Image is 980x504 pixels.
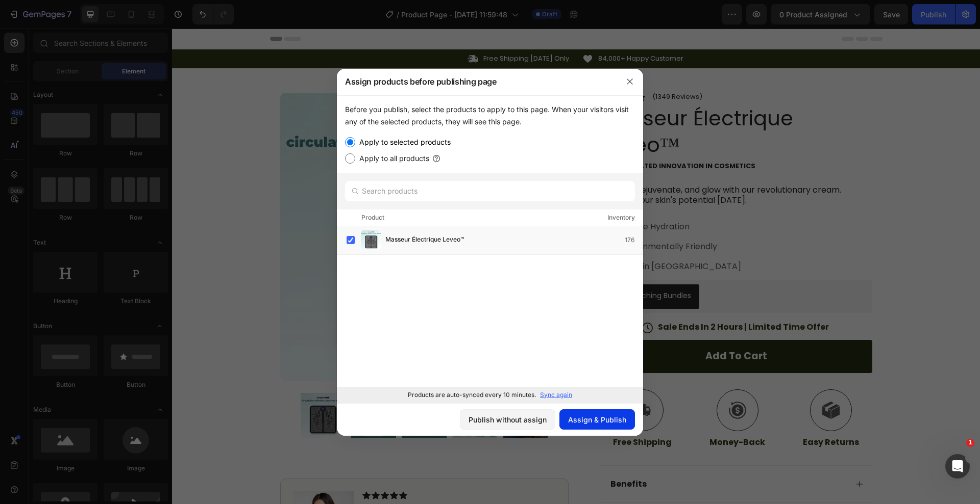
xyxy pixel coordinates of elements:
div: Product [361,213,384,223]
p: Benefits [438,450,475,461]
p: Money-Back [537,409,593,419]
p: Environmentally Friendly [446,212,569,224]
div: Assign & Publish [568,414,626,425]
button: Assign & Publish [559,409,635,430]
p: Easy Returns [631,409,687,419]
p: Sync again [540,390,572,400]
p: Free Shipping [441,409,500,419]
div: Publish without assign [469,414,547,425]
input: Search products [345,181,635,201]
p: The 2023 Rated Innovation in Cosmetics [429,134,699,142]
p: Sale Ends In 2 Hours | Limited Time Offer [486,294,657,304]
div: Inventory [607,213,635,223]
p: Made in [GEOGRAPHIC_DATA] [446,232,569,244]
iframe: Intercom live chat [945,454,970,479]
div: /> [337,95,643,403]
label: Apply to all products [355,152,429,165]
p: (1349 Reviews) [480,64,530,72]
p: Intense Hydration [446,192,569,204]
h1: Masseur Électrique Leveo™ [428,75,700,130]
img: product-img [361,230,381,250]
span: 1 [966,439,974,447]
span: Masseur Électrique Leveo™ [385,234,464,246]
button: Carousel Next Arrow [383,381,395,393]
button: Kaching Bundles [432,256,527,280]
button: Add to cart [428,311,700,344]
button: Publish without assign [460,409,555,430]
label: Apply to selected products [355,136,451,148]
p: 84,000+ Happy Customer [426,26,511,35]
div: Assign products before publishing page [337,68,617,95]
p: Free Shipping [DATE] Only [311,26,397,35]
div: Add to cart [533,322,595,334]
p: Products are auto-synced every 10 minutes. [408,390,536,400]
img: KachingBundles.png [440,262,453,274]
div: Before you publish, select the products to apply to this page. When your visitors visit any of th... [345,103,635,128]
p: Hydrate, rejuvenate, and glow with our revolutionary cream. Unleash your skin's potential [DATE]. [429,156,699,178]
div: 176 [625,235,643,245]
div: Kaching Bundles [461,262,519,273]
